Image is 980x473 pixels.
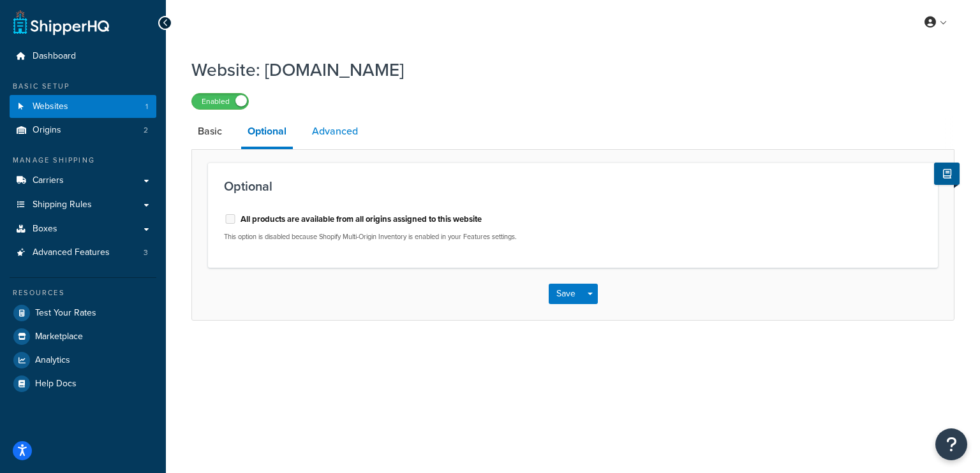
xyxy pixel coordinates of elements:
p: This option is disabled because Shopify Multi-Origin Inventory is enabled in your Features settings. [224,232,563,242]
span: Origins [33,125,61,136]
label: Enabled [192,94,248,109]
a: Origins2 [10,119,156,142]
div: Basic Setup [10,81,156,92]
a: Dashboard [10,45,156,68]
span: Advanced Features [33,247,110,258]
a: Websites1 [10,95,156,119]
a: Basic [191,116,228,147]
span: Carriers [33,175,64,186]
a: Analytics [10,349,156,372]
label: All products are available from all origins assigned to this website [241,214,482,225]
h3: Optional [224,179,922,193]
span: Dashboard [33,51,76,62]
li: Origins [10,119,156,142]
button: Save [549,284,583,304]
a: Test Your Rates [10,302,156,324]
span: 2 [144,125,148,136]
li: Advanced Features [10,241,156,265]
span: Marketplace [35,331,83,342]
a: Boxes [10,217,156,241]
button: Show Help Docs [934,163,960,185]
a: Advanced Features3 [10,241,156,265]
a: Help Docs [10,372,156,395]
span: Websites [33,101,68,112]
h1: Website: [DOMAIN_NAME] [191,57,939,82]
a: Shipping Rules [10,193,156,217]
button: Open Resource Center [935,428,967,460]
span: 1 [145,101,148,112]
span: Shipping Rules [33,200,92,210]
span: Boxes [33,224,57,235]
div: Manage Shipping [10,155,156,166]
a: Optional [241,116,293,149]
div: Resources [10,287,156,298]
a: Marketplace [10,325,156,348]
a: Advanced [306,116,364,147]
span: Help Docs [35,379,77,389]
span: 3 [144,247,148,258]
li: Websites [10,95,156,119]
a: Carriers [10,169,156,193]
span: Analytics [35,355,70,366]
span: Test Your Rates [35,308,96,319]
